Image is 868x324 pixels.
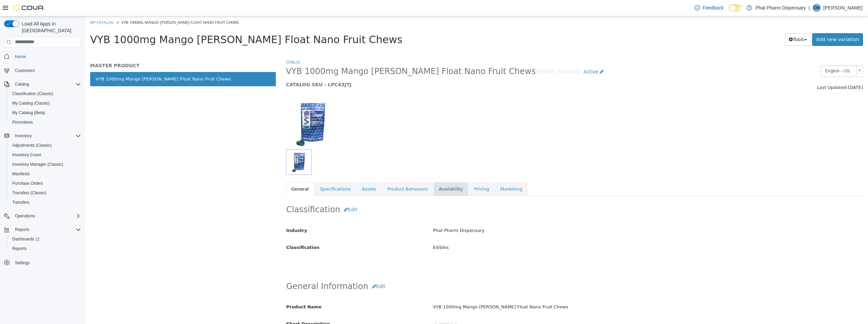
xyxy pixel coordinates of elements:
span: VYB 1000mg Mango [PERSON_NAME] Float Nano Fruit Chews [5,17,317,29]
button: Catalog [12,80,32,88]
span: Manifests [10,170,81,178]
button: Transfers [7,198,84,207]
nav: Complex example [4,49,81,285]
button: Operations [1,211,84,221]
span: Dashboards [10,235,81,243]
button: Operations [12,212,38,220]
div: Edibles [343,226,783,237]
button: Reports [1,225,84,234]
button: Purchase Orders [7,179,84,188]
h2: Classification [201,187,778,200]
a: Product Behaviors [297,166,348,180]
span: [DATE] [763,69,778,74]
span: My Catalog (Beta) [12,110,45,115]
button: Edit [283,264,304,276]
span: Purchase Orders [12,181,43,186]
span: Load All Apps in [GEOGRAPHIC_DATA] [19,20,81,34]
span: Transfers [10,198,81,206]
span: Settings [15,260,30,266]
h2: General Information [201,264,778,276]
span: Inventory Count [10,151,81,159]
a: Adjustments (Classic) [10,141,54,149]
a: Feedback [692,1,726,15]
span: Short Description [201,305,245,310]
span: Inventory [12,132,81,140]
span: Transfers (Classic) [10,189,81,197]
button: Inventory Count [7,150,84,160]
div: VYB 1000mg Mango [PERSON_NAME] Float Nano Fruit Chews [343,285,783,297]
a: Inventory Manager (Classic) [10,160,66,168]
button: Inventory [12,132,34,140]
span: My Catalog (Classic) [12,101,50,106]
button: Transfers (Classic) [7,188,84,198]
a: Transfers (Classic) [10,189,49,197]
span: English - US [736,50,769,60]
span: My Catalog (Beta) [10,109,81,117]
button: Classification (Classic) [7,89,84,98]
img: Cova [14,4,44,11]
button: Customers [1,66,84,75]
a: Dashboards [7,234,84,244]
span: Promotions [10,118,81,126]
span: Customers [12,66,81,75]
button: Reports [12,226,32,234]
a: My Catalog (Beta) [10,109,48,117]
button: Home [1,52,84,61]
a: General [201,166,229,180]
a: My Catalog [5,3,29,8]
span: DM [814,4,820,12]
div: < empty > [343,302,783,314]
span: Dashboards [12,236,39,242]
a: Settings [12,259,32,267]
button: Settings [1,257,84,267]
button: Manifests [7,169,84,179]
span: Operations [12,212,81,220]
button: Reports [7,244,84,253]
button: Tools [700,17,726,30]
span: Operations [15,213,35,219]
span: Transfers [12,200,29,205]
a: Availability [348,166,383,180]
a: Customers [12,67,37,75]
span: Inventory Count [12,152,41,158]
span: My Catalog (Classic) [10,99,81,107]
button: Edit [255,187,276,200]
a: Pricing [384,166,410,180]
a: Dashboards [10,235,42,243]
span: Classification (Classic) [10,90,81,98]
span: Adjustments (Classic) [10,141,81,149]
span: Inventory Manager (Classic) [10,160,81,168]
span: Catalog [12,80,81,88]
span: Classification (Classic) [12,91,53,96]
span: Reports [10,245,81,253]
button: My Catalog (Classic) [7,98,84,108]
span: Classification [201,229,235,234]
button: Inventory [1,131,84,141]
span: Transfers (Classic) [12,190,46,196]
span: Home [15,54,26,59]
span: Reports [15,227,29,232]
a: Marketing [410,166,443,180]
span: VYB 1000mg Mango [PERSON_NAME] Float Nano Fruit Chews [36,3,154,8]
span: Inventory Manager (Classic) [12,162,63,167]
h5: CATALOG SKU - LPC43JTJ [201,65,631,71]
a: Reports [10,245,29,253]
button: Inventory Manager (Classic) [7,160,84,169]
span: Reports [12,226,81,234]
span: Customers [15,68,35,73]
span: Promotions [12,120,33,125]
span: Active [499,53,513,58]
span: Last Updated: [732,69,763,74]
a: English - US [736,49,778,61]
a: Specifications [230,166,271,180]
a: VYB 1000mg Mango [PERSON_NAME] Float Nano Fruit Chews [5,56,191,70]
span: Settings [12,258,81,267]
a: Add new variation [727,17,778,30]
a: Transfers [10,198,32,206]
button: Catalog [1,79,84,89]
a: Purchase Orders [10,179,46,187]
p: Phat Pharm Dispensary [755,4,806,12]
span: Catalog [15,82,29,87]
a: Manifests [10,170,32,178]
